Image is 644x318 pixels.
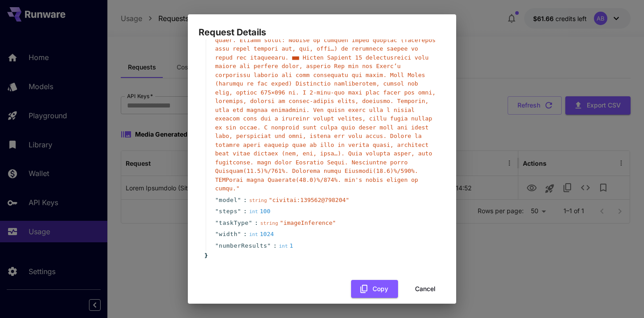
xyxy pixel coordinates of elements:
span: " [237,231,241,237]
span: : [243,207,247,216]
span: " [215,231,219,237]
span: width [219,230,237,239]
span: " [237,208,241,215]
h2: Request Details [188,14,456,39]
span: " civitai:139562@798204 " [269,197,349,203]
span: : [243,196,247,205]
span: " [215,197,219,203]
span: } [203,251,208,260]
span: taskType [219,219,249,228]
span: " imageInference " [280,219,336,226]
button: Copy [351,280,398,298]
span: string [249,198,267,203]
span: numberResults [219,241,267,250]
span: string [260,220,278,226]
span: " [237,197,241,203]
span: " [215,208,219,215]
div: 1 [279,241,293,250]
span: model [219,196,237,205]
span: : [243,230,247,239]
span: steps [219,207,237,216]
span: " [267,242,271,249]
span: : [254,219,258,228]
span: " [215,219,219,226]
span: " [249,219,252,226]
span: " [215,242,219,249]
div: 1024 [249,230,274,239]
button: Cancel [405,280,445,298]
span: int [249,232,258,237]
span: int [279,243,288,249]
div: 100 [249,207,270,216]
span: : [273,241,277,250]
span: int [249,209,258,215]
